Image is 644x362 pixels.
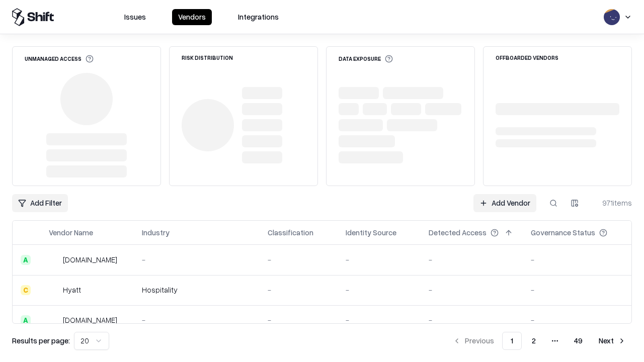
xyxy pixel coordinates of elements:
div: Hospitality [142,285,252,295]
div: Industry [142,227,170,238]
div: - [268,254,330,265]
div: Classification [268,227,313,238]
div: Vendor Name [49,227,93,238]
div: - [268,285,330,295]
div: Hyatt [63,285,81,295]
button: 1 [502,332,522,350]
div: Data Exposure [339,55,393,63]
button: Issues [118,9,152,25]
div: Identity Source [346,227,396,238]
div: Governance Status [531,227,595,238]
div: A [21,315,31,325]
button: Integrations [232,9,285,25]
div: [DOMAIN_NAME] [63,254,117,265]
div: - [142,315,252,325]
button: Vendors [172,9,212,25]
img: Hyatt [49,285,59,295]
div: - [429,315,515,325]
button: Add Filter [12,194,68,212]
button: Next [593,332,632,350]
div: - [268,315,330,325]
div: A [21,255,31,265]
div: 971 items [592,198,632,208]
div: - [531,254,623,265]
div: - [346,315,413,325]
img: primesec.co.il [49,315,59,325]
div: [DOMAIN_NAME] [63,315,117,325]
img: intrado.com [49,255,59,265]
div: - [531,285,623,295]
div: Offboarded Vendors [496,55,558,60]
button: 2 [524,332,544,350]
div: - [346,285,413,295]
div: - [531,315,623,325]
button: 49 [566,332,591,350]
div: - [346,254,413,265]
a: Add Vendor [473,194,536,212]
p: Results per page: [12,335,70,346]
div: C [21,285,31,295]
div: - [142,254,252,265]
div: Unmanaged Access [25,55,94,63]
div: - [429,254,515,265]
nav: pagination [447,332,632,350]
div: Detected Access [429,227,487,238]
div: Risk Distribution [182,55,233,60]
div: - [429,285,515,295]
